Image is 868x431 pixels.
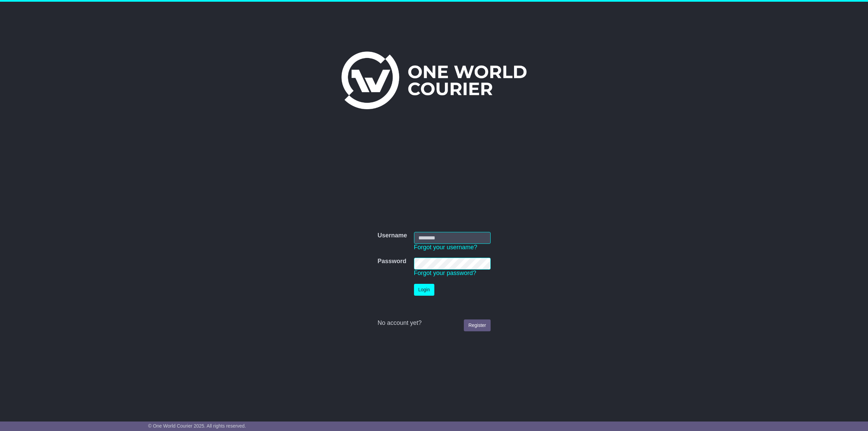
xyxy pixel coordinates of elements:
[377,258,406,265] label: Password
[341,52,527,109] img: One World
[377,232,407,239] label: Username
[377,319,490,327] div: No account yet?
[464,319,490,331] a: Register
[414,284,434,296] button: Login
[148,423,246,429] span: © One World Courier 2025. All rights reserved.
[414,270,476,276] a: Forgot your password?
[414,244,477,251] a: Forgot your username?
